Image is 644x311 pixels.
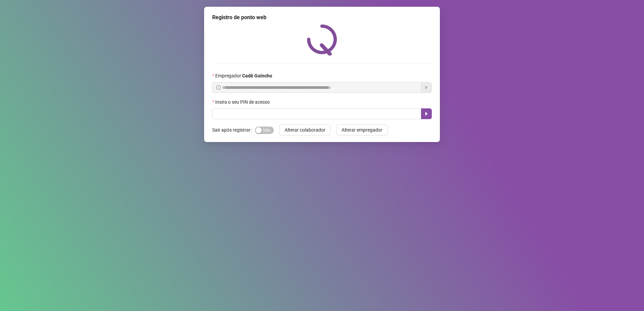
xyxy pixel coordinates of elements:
[285,126,325,134] span: Alterar colaborador
[279,125,331,135] button: Alterar colaborador
[215,72,272,79] span: Empregador :
[424,111,429,116] span: caret-right
[307,24,337,56] img: QRPoint
[212,13,432,22] div: Registro de ponto web
[216,85,221,90] span: info-circle
[342,126,382,134] span: Alterar empregador
[336,125,388,135] button: Alterar empregador
[212,98,274,106] label: Insira o seu PIN de acesso
[212,125,255,135] label: Sair após registrar
[242,73,272,78] strong: Cadê Guincho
